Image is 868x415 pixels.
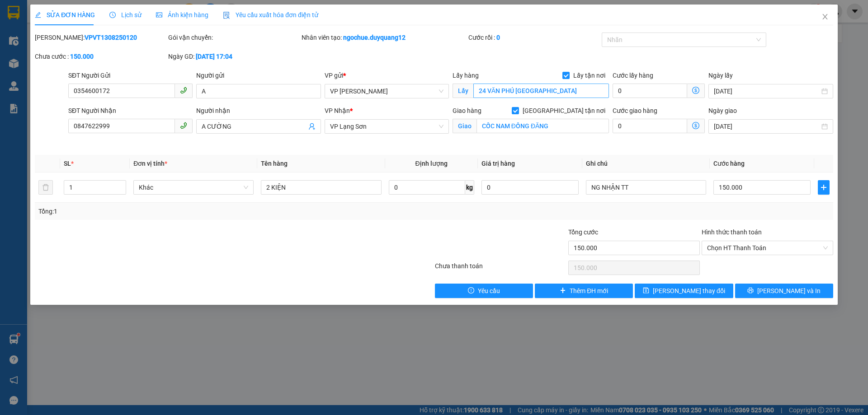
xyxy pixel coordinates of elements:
b: ngochue.duyquang12 [343,34,406,41]
span: clock-circle [109,12,116,18]
label: Ngày lấy [708,72,733,79]
div: Gói vận chuyển: [168,33,300,42]
span: Lấy hàng [453,72,479,79]
span: Tên hàng [261,160,288,167]
span: VP Lạng Sơn [330,120,443,133]
span: Đơn vị tính [133,160,167,167]
span: Ảnh kiện hàng [156,11,208,19]
button: plusThêm ĐH mới [535,284,633,298]
label: Ngày giao [708,107,737,114]
span: Lấy tận nơi [570,70,609,80]
input: Ngày giao [714,121,819,131]
span: Lịch sử [109,11,142,19]
div: VP gửi [325,70,449,80]
span: printer [747,287,754,294]
div: Chưa thanh toán [434,261,567,277]
span: [PERSON_NAME] và In [757,286,821,296]
label: Hình thức thanh toán [702,228,762,236]
span: Định lượng [415,160,448,167]
input: Cước giao hàng [613,119,687,133]
img: icon [223,12,230,19]
span: picture [156,12,162,18]
span: close [821,13,829,20]
span: SL [64,160,71,167]
button: Close [812,5,838,30]
th: Ghi chú [582,155,710,173]
b: VPVT1308250120 [85,34,137,41]
div: Nhân viên tạo: [302,33,467,42]
span: plus [560,287,566,294]
span: Yêu cầu [478,286,500,296]
span: VP Nhận [325,107,350,114]
label: Cước giao hàng [613,107,657,114]
div: [PERSON_NAME]: [35,33,166,42]
b: 0 [496,34,500,41]
span: [GEOGRAPHIC_DATA] tận nơi [519,106,609,116]
button: save[PERSON_NAME] thay đổi [635,284,733,298]
div: Tổng: 1 [38,206,335,216]
span: plus [818,184,829,191]
button: printer[PERSON_NAME] và In [735,284,833,298]
span: dollar-circle [692,122,699,129]
div: Cước rồi : [468,33,600,42]
div: Chưa cước : [35,51,166,61]
span: [PERSON_NAME] thay đổi [653,286,725,296]
button: delete [38,180,53,195]
span: Chọn HT Thanh Toán [707,241,828,255]
span: user-add [308,123,316,130]
span: Khác [139,181,248,194]
span: phone [180,87,187,94]
span: edit [35,12,41,18]
input: Lấy tận nơi [473,84,609,98]
span: Giao hàng [453,107,481,114]
span: Thêm ĐH mới [570,286,608,296]
b: 150.000 [70,53,94,60]
span: Tổng cước [568,228,598,236]
span: Giao [453,119,476,133]
b: [DATE] 17:04 [196,53,232,60]
input: Cước lấy hàng [613,84,687,98]
input: Ngày lấy [714,86,819,96]
label: Cước lấy hàng [613,72,653,79]
span: Giá trị hàng [481,160,515,167]
div: SĐT Người Gửi [68,70,193,80]
span: Cước hàng [713,160,745,167]
div: SĐT Người Nhận [68,106,193,116]
span: kg [465,180,474,195]
span: Yêu cầu xuất hóa đơn điện tử [223,11,318,19]
div: Người gửi [196,70,321,80]
span: Lấy [453,84,473,98]
span: save [643,287,649,294]
input: VD: Bàn, Ghế [261,180,381,195]
button: exclamation-circleYêu cầu [435,284,533,298]
span: dollar-circle [692,87,699,94]
button: plus [818,180,830,195]
span: VP Minh Khai [330,84,443,98]
input: Ghi Chú [586,180,706,195]
span: SỬA ĐƠN HÀNG [35,11,95,19]
span: phone [180,122,187,129]
span: exclamation-circle [468,287,474,294]
input: Giao tận nơi [476,119,609,133]
div: Ngày GD: [168,51,300,61]
div: Người nhận [196,106,321,116]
